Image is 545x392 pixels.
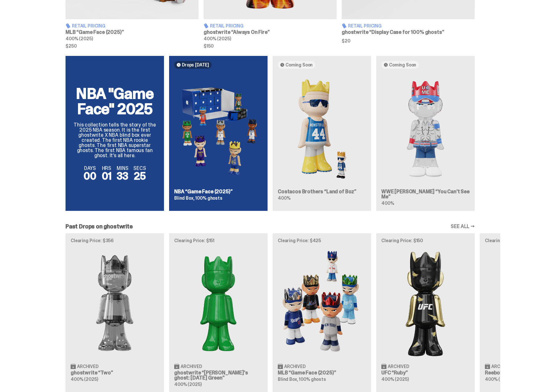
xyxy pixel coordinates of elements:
span: 00 [83,169,96,183]
span: 33 [117,169,128,183]
span: 400% (2025) [66,36,93,42]
span: Archived [77,364,98,369]
img: Game Face (2025) [174,74,262,184]
span: MINS [117,166,128,171]
span: 400% [381,200,394,206]
span: $20 [342,39,475,43]
span: 100% ghosts [195,195,222,201]
span: $250 [66,44,199,48]
a: Clearing Price: $356 Two Archived [66,233,164,392]
a: Clearing Price: $151 Schrödinger's ghost: Sunday Green Archived [169,233,268,392]
span: Archived [388,364,409,369]
img: Ruby [381,248,470,358]
p: Clearing Price: $356 [71,238,159,243]
h3: MLB “Game Face (2025)” [278,370,366,375]
img: You Can't See Me [381,74,470,184]
p: Clearing Price: $425 [278,238,366,243]
a: Drops [DATE] Game Face (2025) [169,56,268,211]
span: 400% (2025) [71,376,98,382]
span: Coming Soon [285,62,313,67]
span: 400% (2025) [204,36,231,42]
img: Game Face (2025) [278,248,366,358]
h3: Costacos Brothers “Land of Boz” [278,189,366,194]
img: Two [71,248,159,358]
span: Drops [DATE] [182,62,209,67]
span: HRS [102,166,112,171]
span: Archived [491,364,513,369]
h2: NBA "Game Face" 2025 [73,86,156,117]
span: 400% (2025) [174,381,201,387]
span: 01 [102,169,112,183]
span: Archived [181,364,202,369]
a: Clearing Price: $150 Ruby Archived [376,233,475,392]
h3: ghostwrite “[PERSON_NAME]'s ghost: [DATE] Green” [174,370,262,380]
span: Coming Soon [389,62,416,67]
h3: ghostwrite “Two” [71,370,159,375]
h3: MLB “Game Face (2025)” [66,30,199,35]
img: Schrödinger's ghost: Sunday Green [174,248,262,358]
span: Retail Pricing [210,24,244,28]
h3: ghostwrite “Display Case for 100% ghosts” [342,30,475,35]
h3: NBA “Game Face (2025)” [174,189,262,194]
span: Blind Box, [278,376,298,382]
h3: ghostwrite “Always On Fire” [204,30,337,35]
span: SECS [133,166,146,171]
h3: UFC “Ruby” [381,370,470,375]
h2: Past Drops on ghostwrite [66,224,133,229]
img: Land of Boz [278,74,366,184]
h3: WWE [PERSON_NAME] “You Can't See Me” [381,189,470,199]
a: Clearing Price: $425 Game Face (2025) Archived [273,233,371,392]
span: 400% [278,195,290,201]
p: Clearing Price: $150 [381,238,470,243]
p: Clearing Price: $151 [174,238,262,243]
span: 100% ghosts [299,376,326,382]
a: SEE ALL → [451,224,475,229]
span: Blind Box, [174,195,195,201]
span: Archived [284,364,306,369]
span: DAYS [83,166,96,171]
span: Retail Pricing [348,24,382,28]
span: $150 [204,44,337,48]
span: 400% (2025) [381,376,409,382]
p: This collection tells the story of the 2025 NBA season. It is the first ghostwrite X NBA blind bo... [73,122,156,158]
span: 25 [134,169,145,183]
span: 400% (2025) [485,376,512,382]
span: Retail Pricing [72,24,105,28]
